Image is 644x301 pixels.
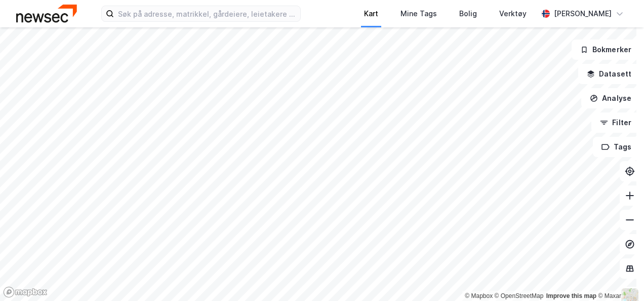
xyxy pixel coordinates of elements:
input: Søk på adresse, matrikkel, gårdeiere, leietakere eller personer [114,6,300,21]
div: Kart [364,8,378,20]
iframe: Chat Widget [593,252,644,301]
a: Mapbox homepage [3,286,48,298]
a: OpenStreetMap [495,292,544,299]
div: Verktøy [499,8,527,20]
img: newsec-logo.f6e21ccffca1b3a03d2d.png [16,5,77,22]
button: Tags [593,137,640,157]
a: Mapbox [465,292,493,299]
div: Mine Tags [400,8,437,20]
div: Kontrollprogram for chat [593,252,644,301]
button: Bokmerker [572,40,640,60]
div: Bolig [459,8,477,20]
div: [PERSON_NAME] [554,8,612,20]
button: Analyse [581,88,640,108]
button: Datasett [578,64,640,84]
button: Filter [591,112,640,133]
a: Improve this map [546,292,596,299]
